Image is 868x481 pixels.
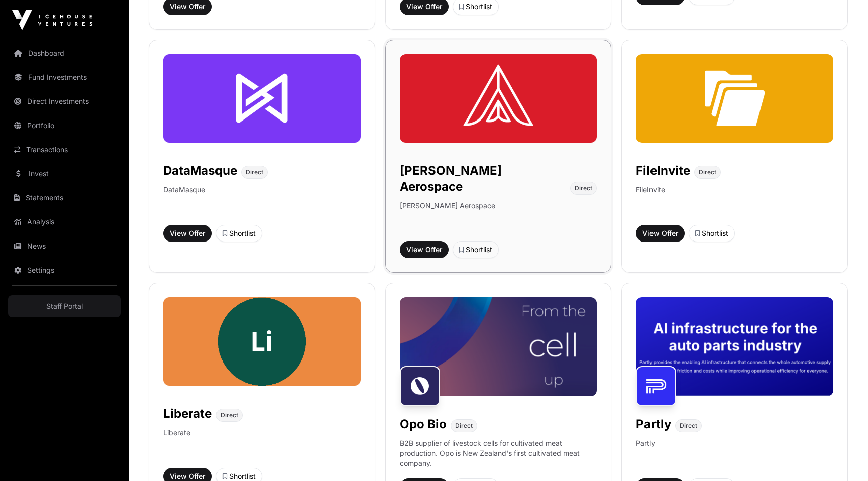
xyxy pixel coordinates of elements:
button: View Offer [400,241,449,258]
img: FileInvite [636,54,833,143]
a: Settings [8,259,121,281]
p: Liberate [163,428,190,460]
p: [PERSON_NAME] Aerospace [400,201,495,233]
a: Fund Investments [8,66,121,88]
p: B2B supplier of livestock cells for cultivated meat production. Opo is New Zealand's first cultiv... [400,438,597,470]
iframe: Chat Widget [818,433,868,481]
button: Shortlist [453,241,499,258]
a: Direct Investments [8,90,121,112]
p: Partly [636,438,655,470]
span: View Offer [406,245,442,255]
h1: Liberate [163,406,212,422]
div: Shortlist [223,228,256,238]
img: image-1600x800-%2815%29.jpg [400,297,597,396]
img: image-1600x800-%2816%29-copy.jpg [636,297,833,396]
div: Shortlist [459,2,492,12]
a: News [8,235,121,257]
a: Transactions [8,139,121,161]
img: Liberate [163,297,361,386]
span: Direct [680,422,697,430]
span: Direct [575,184,592,192]
img: Partly [636,366,676,406]
h1: Partly [636,416,671,432]
p: DataMasque [163,185,205,217]
span: View Offer [406,2,442,12]
button: Shortlist [216,225,262,242]
a: Dashboard [8,42,121,64]
span: Direct [455,422,473,430]
span: View Offer [170,2,205,12]
span: View Offer [642,228,678,238]
p: FileInvite [636,185,665,217]
span: Direct [221,411,238,419]
a: Analysis [8,211,121,233]
img: DataMasque [163,54,361,143]
h1: FileInvite [636,163,690,179]
h1: [PERSON_NAME] Aerospace [400,163,567,195]
span: View Offer [170,228,205,238]
button: View Offer [636,225,685,242]
img: Dawn Aerospace [400,54,597,143]
h1: Opo Bio [400,416,447,432]
a: Staff Portal [8,295,121,317]
div: Shortlist [695,228,728,238]
img: Icehouse Ventures Logo [12,10,92,30]
img: Opo Bio [400,366,440,406]
div: Shortlist [459,245,492,255]
a: Invest [8,163,121,185]
span: Direct [246,168,263,176]
button: Shortlist [689,225,735,242]
a: Portfolio [8,114,121,137]
a: Statements [8,187,121,209]
h1: DataMasque [163,163,237,179]
span: Direct [699,168,716,176]
button: View Offer [163,225,212,242]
